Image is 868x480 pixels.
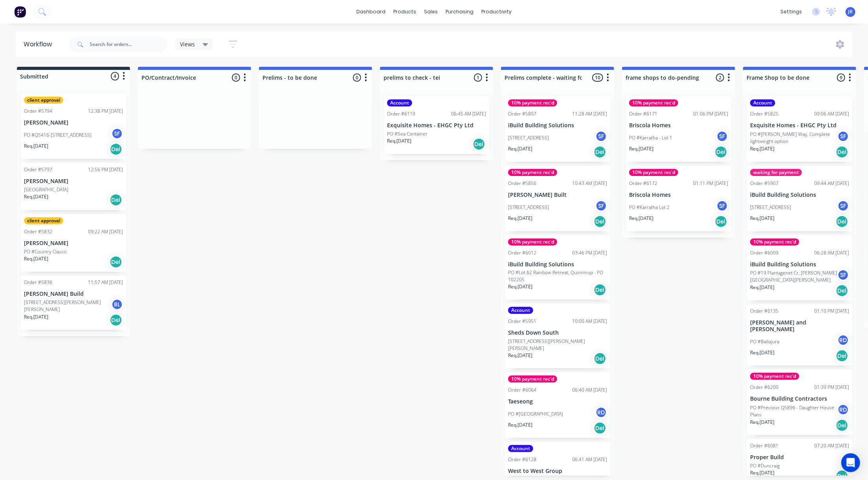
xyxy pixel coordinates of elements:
p: Req. [DATE] [508,145,532,152]
p: [STREET_ADDRESS] [750,204,791,211]
div: client approval [24,97,63,104]
p: [GEOGRAPHIC_DATA] [24,186,68,193]
div: Account [508,307,533,314]
div: Order #5836 [24,279,52,286]
p: Req. [DATE] [629,215,653,222]
div: BL [111,299,123,310]
div: client approval [24,217,63,224]
p: Proper Build [750,454,849,461]
div: RD [837,404,849,416]
div: Order #6081 [750,442,778,449]
p: [PERSON_NAME] and [PERSON_NAME] [750,319,849,333]
div: SF [595,200,607,212]
div: 01:11 PM [DATE] [693,180,728,187]
div: SF [716,130,728,142]
div: 09:44 AM [DATE] [814,180,849,187]
div: Order #6200 [750,384,778,391]
div: Del [715,215,727,228]
div: Del [715,146,727,158]
div: Order #5797 [24,166,52,173]
p: iBuild Building Solutions [508,261,607,268]
div: 03:46 PM [DATE] [572,249,607,256]
p: [STREET_ADDRESS] [508,134,549,141]
div: 11:57 AM [DATE] [88,279,123,286]
p: Briscola Homes [629,192,728,198]
div: Del [594,146,606,158]
p: iBuild Building Solutions [750,192,849,198]
div: Order #5825 [750,110,778,117]
div: 10% payment rec'dOrder #600906:28 AM [DATE]iBuild Building SolutionsPO #19 Plantagenet Cr, [PERSO... [747,235,852,301]
p: Req. [DATE] [750,349,774,356]
div: 10% payment rec'd [508,238,557,245]
div: products [389,6,420,18]
div: Order #5951 [508,318,536,325]
p: Req. [DATE] [508,352,532,359]
div: 10% payment rec'd [750,238,799,245]
p: Req. [DATE] [24,313,48,321]
div: Account [387,99,412,106]
p: Req. [DATE] [24,193,48,200]
div: Order #5794 [24,108,52,115]
p: PO #[PERSON_NAME] Way, Complete lightweight option [750,131,837,145]
p: Req. [DATE] [508,421,532,429]
div: Del [110,314,122,326]
div: Order #6064 [508,387,536,394]
div: Order #5832 [24,228,52,235]
p: iBuild Building Solutions [508,122,607,129]
div: settings [776,6,806,18]
p: PO #Previous Q5896 - Daughter House Plans [750,404,837,418]
p: Taeseong [508,398,607,405]
div: Order #6128 [508,456,536,463]
p: Req. [DATE] [508,283,532,290]
div: Order #583611:57 AM [DATE][PERSON_NAME] Build[STREET_ADDRESS][PERSON_NAME][PERSON_NAME]BLReq.[DAT... [21,276,126,330]
div: 12:56 PM [DATE] [88,166,123,173]
p: PO #Q5416-[STREET_ADDRESS] [24,132,92,139]
p: [PERSON_NAME] [24,119,123,126]
p: Req. [DATE] [387,137,411,145]
div: Order #6012 [508,249,536,256]
div: SF [595,130,607,142]
div: Order #613501:10 PM [DATE][PERSON_NAME] and [PERSON_NAME]PO #BallajuraRDReq.[DATE]Del [747,304,852,366]
p: PO #[GEOGRAPHIC_DATA] [508,410,563,418]
div: 10% payment rec'd [629,169,678,176]
div: 10% payment rec'd [508,376,557,383]
p: PO #Ballajura [750,338,779,345]
p: Sheds Down South [508,330,607,336]
div: Del [473,138,485,150]
div: SF [837,269,849,281]
p: PO #Lot 62 Rainbow Retreat, Quinninup - PO 102205 [508,269,607,283]
div: 12:38 PM [DATE] [88,108,123,115]
p: PO #Karratha Lot 2 [629,204,670,211]
div: 06:28 AM [DATE] [814,249,849,256]
p: [PERSON_NAME] Built [508,192,607,198]
div: purchasing [442,6,477,18]
span: Views [180,40,195,48]
div: 06:45 AM [DATE] [451,110,486,117]
p: PO #Karratha - Lot 1 [629,134,672,141]
p: [STREET_ADDRESS] [508,204,549,211]
p: Req. [DATE] [24,255,48,262]
p: Req. [DATE] [750,145,774,152]
div: Order #6172 [629,180,657,187]
div: 10% payment rec'dOrder #580711:28 AM [DATE]iBuild Building Solutions[STREET_ADDRESS]SFReq.[DATE]Del [505,96,610,162]
div: Del [110,194,122,206]
p: Req. [DATE] [750,469,774,476]
div: Del [110,143,122,156]
input: Search for orders... [90,37,167,52]
p: PO #Country Classic [24,248,67,255]
div: 07:20 AM [DATE] [814,442,849,449]
div: productivity [477,6,516,18]
div: Account [750,99,775,106]
p: Req. [DATE] [750,215,774,222]
div: RD [595,407,607,418]
div: 10:00 AM [DATE] [572,318,607,325]
p: Req. [DATE] [508,215,532,222]
div: waiting for payment [750,169,802,176]
p: Req. [DATE] [629,145,653,152]
div: SF [111,128,123,139]
div: Del [836,419,848,432]
div: 10% payment rec'd [508,99,557,106]
div: Order #5856 [508,180,536,187]
div: AccountOrder #611906:45 AM [DATE]Exquisite Homes - EHGC Pty LtdPO #Sea ContainerReq.[DATE]Del [384,96,489,154]
div: Order #5807 [508,110,536,117]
